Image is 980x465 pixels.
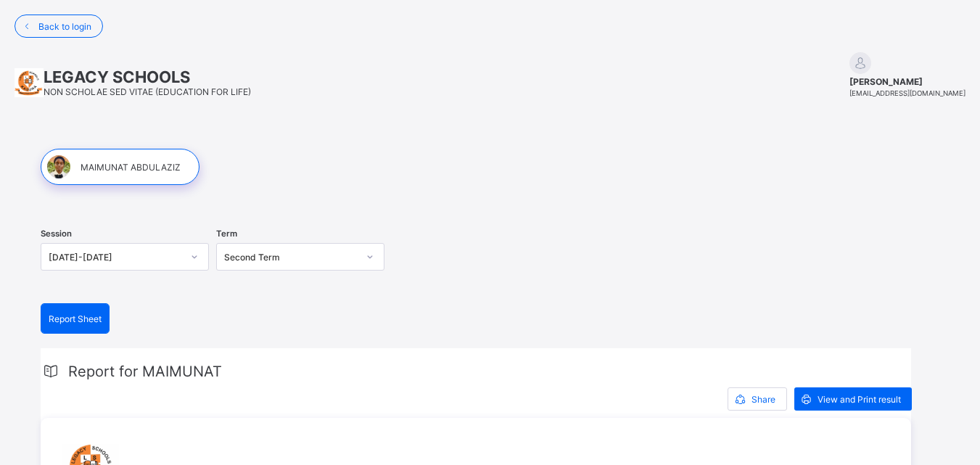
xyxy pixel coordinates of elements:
span: Session [41,229,72,239]
img: default.svg [849,52,871,74]
div: Second Term [224,252,358,263]
div: [DATE]-[DATE] [49,252,182,263]
img: School logo [15,68,44,97]
span: Term [216,229,237,239]
span: Back to login [38,21,91,32]
span: LEGACY SCHOOLS [44,67,251,86]
span: Report for MAIMUNAT [68,363,222,380]
span: Report Sheet [49,313,102,324]
span: [PERSON_NAME] [849,76,965,87]
span: NON SCHOLAE SED VITAE (EDUCATION FOR LIFE) [44,86,251,97]
span: Share [752,394,775,405]
span: View and Print result [818,394,901,405]
span: [EMAIL_ADDRESS][DOMAIN_NAME] [849,89,965,97]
